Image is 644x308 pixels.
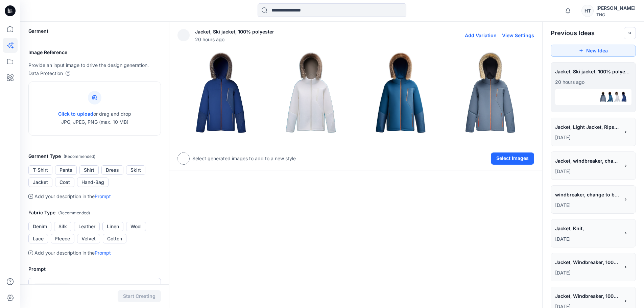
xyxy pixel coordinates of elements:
[34,249,111,257] p: Add your description in the
[358,52,444,138] img: 2.png
[558,92,569,102] img: eyJhbGciOiJIUzI1NiIsImtpZCI6IjAiLCJ0eXAiOiJKV1QifQ.eyJkYXRhIjp7InR5cGUiOiJzdG9yYWdlIiwicGF0aCI6Im...
[555,201,620,209] p: July 09, 2025
[447,52,534,138] img: 3.png
[101,165,123,175] button: Dress
[551,29,595,37] h2: Previous Ideas
[555,257,619,267] span: Jacket, Windbreaker, 100% Polyester, change to color Columbia used to, zipper different color
[555,291,619,301] span: Jacket, Windbreaker, 100% Polyester, change to brown color
[555,134,620,142] p: July 11, 2025
[77,234,100,243] button: Velvet
[195,36,274,43] span: 20 hours ago
[624,27,636,39] button: Toggle idea bar
[28,61,161,69] p: Provide an input image to drive the design generation.
[555,269,620,277] p: July 08, 2025
[28,265,161,273] h2: Prompt
[555,167,620,175] p: July 10, 2025
[51,234,74,243] button: Fleece
[555,223,619,233] span: Jacket, Knit,
[178,52,264,138] img: 0.png
[28,234,48,243] button: Lace
[611,92,622,102] img: 1.png
[55,165,77,175] button: Pants
[28,69,63,77] p: Data Protection
[28,177,52,187] button: Jacket
[28,48,161,56] h2: Image Reference
[58,110,131,126] p: or drag and drop JPG, JPEG, PNG (max. 10 MB)
[604,92,615,102] img: 2.png
[28,152,161,161] h2: Garment Type
[581,5,594,17] div: HT
[555,156,619,166] span: Jacket, windbreaker, change to five color, contrast
[34,192,111,200] p: Add your description in the
[54,222,71,231] button: Silk
[77,177,109,187] button: Hand-Bag
[555,235,620,243] p: July 08, 2025
[58,210,90,215] span: ( Recommended )
[74,222,100,231] button: Leather
[491,152,534,165] button: Select Images
[465,32,497,38] button: Add Variation
[192,155,296,163] p: Select generated images to add to a new style
[126,222,146,231] button: Wool
[102,222,123,231] button: Linen
[596,12,636,17] div: TNG
[95,193,111,199] a: Prompt
[79,165,99,175] button: Shirt
[28,209,161,217] h2: Fabric Type
[195,28,274,36] p: Jacket, Ski jacket, 100% polyester
[555,67,631,76] span: Jacket, Ski jacket, 100% polyester
[55,177,74,187] button: Coat
[551,45,636,57] button: New Idea
[58,111,93,117] span: Click to upload
[64,154,95,159] span: ( Recommended )
[598,92,609,102] img: 3.png
[28,165,52,175] button: T-Shirt
[502,32,534,38] button: View Settings
[268,52,354,138] img: 1.png
[28,222,51,231] button: Denim
[555,78,631,86] p: October 01, 2025
[95,250,111,256] a: Prompt
[126,165,145,175] button: Skirt
[555,122,619,132] span: Jacket, Light Jacket, Ripstop 86% nylon 14% spandex, Weight 62 GSM, change to five color
[618,92,629,102] img: 0.png
[596,4,636,12] div: [PERSON_NAME]
[103,234,126,243] button: Cotton
[555,190,619,199] span: windbreaker, change to black color , 100% Polyester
